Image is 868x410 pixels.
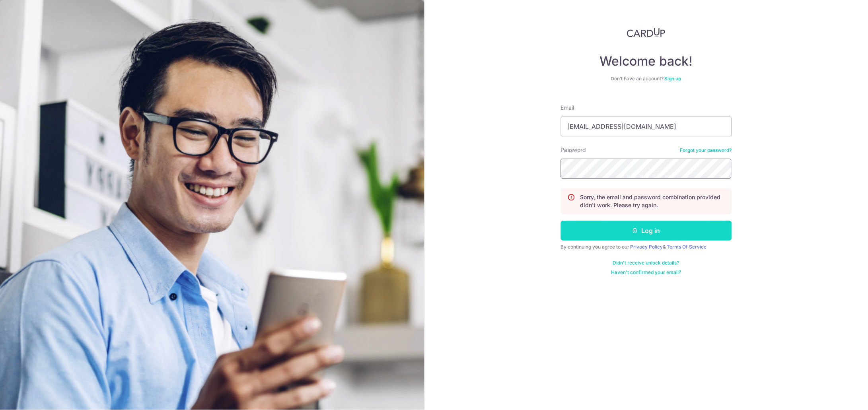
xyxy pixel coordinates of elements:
button: Log in [561,221,732,241]
a: Sign up [665,76,681,82]
label: Email [561,104,574,112]
a: Privacy Policy [631,244,663,250]
a: Terms Of Service [667,244,707,250]
input: Enter your Email [561,117,732,136]
a: Didn't receive unlock details? [613,260,679,266]
div: Don’t have an account? [561,76,732,82]
a: Forgot your password? [680,147,732,154]
label: Password [561,146,586,154]
h4: Welcome back! [561,53,732,69]
a: Haven't confirmed your email? [611,269,681,276]
p: Sorry, the email and password combination provided didn't work. Please try again. [580,193,725,209]
div: By continuing you agree to our & [561,244,732,250]
img: CardUp Logo [627,28,666,37]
